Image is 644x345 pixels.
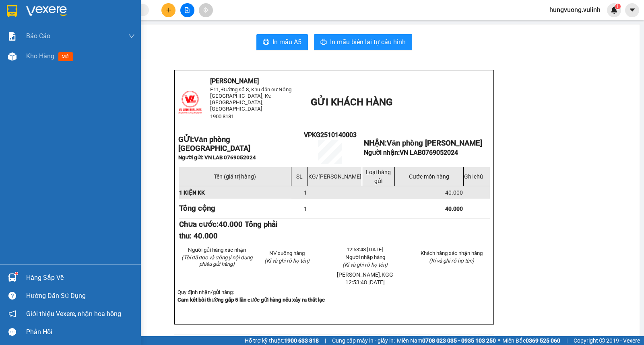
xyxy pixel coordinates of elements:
[308,167,362,186] td: KG/[PERSON_NAME]
[320,39,327,46] span: printer
[178,289,233,295] span: Quy định nhận/gửi hàng:
[256,34,308,50] button: printerIn mẫu A5
[422,337,496,344] strong: 0708 023 035 - 0935 103 250
[179,220,278,240] strong: Chưa cước:
[179,204,215,213] strong: Tổng cộng
[210,86,291,112] span: E11, Đường số 8, Khu dân cư Nông [GEOGRAPHIC_DATA], Kv.[GEOGRAPHIC_DATA], [GEOGRAPHIC_DATA]
[615,4,621,9] sup: 1
[203,7,208,13] span: aim
[8,32,17,41] img: solution-icon
[291,167,308,186] td: SL
[345,279,385,285] span: 12:53:48 [DATE]
[364,139,482,148] strong: NHẬN:
[304,205,307,212] span: 1
[8,328,16,336] span: message
[210,77,259,85] span: [PERSON_NAME]
[421,250,483,256] span: Khách hàng xác nhận hàng
[422,149,458,156] span: 0769052024
[269,250,305,256] span: NV xuống hàng
[347,246,384,253] span: 12:53:48 [DATE]
[616,4,619,9] span: 1
[364,149,458,156] strong: Người nhận:
[566,336,568,345] span: |
[264,258,310,264] span: (Kí và ghi rõ họ tên)
[210,113,234,119] span: 1900 8181
[543,5,607,15] span: hungvuong.vulinh
[343,262,388,268] span: (Kí và ghi rõ họ tên)
[599,338,605,343] span: copyright
[245,336,319,345] span: Hỗ trợ kỹ thuật:
[625,3,639,17] button: caret-down
[8,273,17,282] img: warehouse-icon
[325,336,326,345] span: |
[26,290,135,302] div: Hướng dẫn sử dụng
[26,326,135,338] div: Phản hồi
[199,3,213,17] button: aim
[463,167,490,186] td: Ghi chú
[304,189,307,196] span: 1
[445,205,463,212] span: 40.000
[178,135,250,153] span: Văn phòng [GEOGRAPHIC_DATA]
[429,258,474,264] span: (Kí và ghi rõ họ tên)
[387,139,482,148] span: Văn phòng [PERSON_NAME]
[15,272,18,275] sup: 1
[395,167,463,186] td: Cước món hàng
[502,336,560,345] span: Miền Bắc
[178,90,202,114] img: logo
[26,52,54,60] span: Kho hàng
[345,254,385,260] span: Người nhập hàng
[26,31,50,41] span: Báo cáo
[314,34,412,50] button: printerIn mẫu biên lai tự cấu hình
[337,271,393,278] span: [PERSON_NAME].KGG
[161,3,175,17] button: plus
[179,189,205,196] span: 1 KIỆN KK
[178,154,256,160] span: Người gửi: VN LAB 0769052024
[629,6,636,14] span: caret-down
[179,220,278,240] span: 40.000 Tổng phải thu: 40.000
[128,33,135,39] span: down
[284,337,319,344] strong: 1900 633 818
[498,339,500,342] span: ⚪️
[304,131,357,139] span: VPKG2510140003
[332,336,395,345] span: Cung cấp máy in - giấy in:
[182,255,252,267] em: (Tôi đã đọc và đồng ý nội dung phiếu gửi hàng)
[445,189,463,196] span: 40.000
[58,52,73,61] span: mới
[8,292,16,300] span: question-circle
[263,39,269,46] span: printer
[362,167,395,186] td: Loại hàng gửi
[330,37,406,47] span: In mẫu biên lai tự cấu hình
[8,52,17,61] img: warehouse-icon
[26,272,135,284] div: Hàng sắp về
[178,297,325,303] strong: Cam kết bồi thường gấp 5 lần cước gửi hàng nếu xảy ra thất lạc
[400,149,458,156] span: VN LAB
[526,337,560,344] strong: 0369 525 060
[184,7,190,13] span: file-add
[180,3,194,17] button: file-add
[397,336,496,345] span: Miền Nam
[26,309,121,319] span: Giới thiệu Vexere, nhận hoa hồng
[7,5,17,17] img: logo-vxr
[272,37,301,47] span: In mẫu A5
[166,7,171,13] span: plus
[188,247,246,253] span: Người gửi hàng xác nhận
[311,97,392,108] span: GỬI KHÁCH HÀNG
[178,135,250,153] strong: GỬI:
[611,6,618,14] img: icon-new-feature
[179,167,291,186] td: Tên (giá trị hàng)
[8,310,16,318] span: notification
